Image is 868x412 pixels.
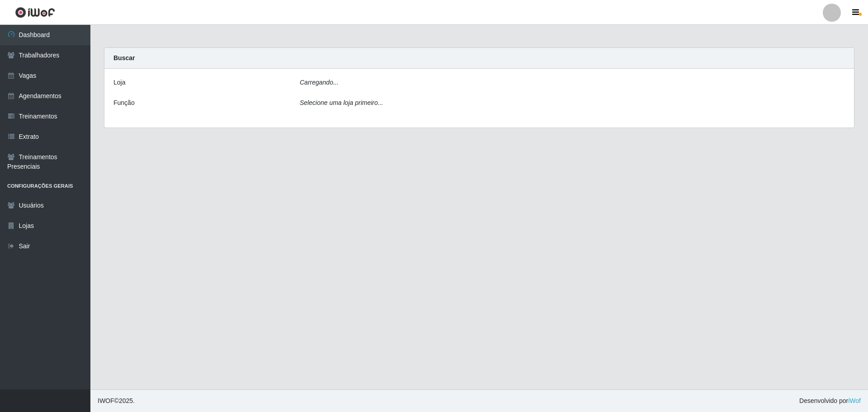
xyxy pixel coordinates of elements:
[113,78,125,87] label: Loja
[848,397,861,404] a: iWof
[300,99,383,106] i: Selecione uma loja primeiro...
[98,396,135,406] span: © 2025 .
[15,7,55,18] img: CoreUI Logo
[799,396,861,406] span: Desenvolvido por
[113,98,135,108] label: Função
[300,79,339,86] i: Carregando...
[98,397,114,404] span: IWOF
[113,54,135,62] strong: Buscar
